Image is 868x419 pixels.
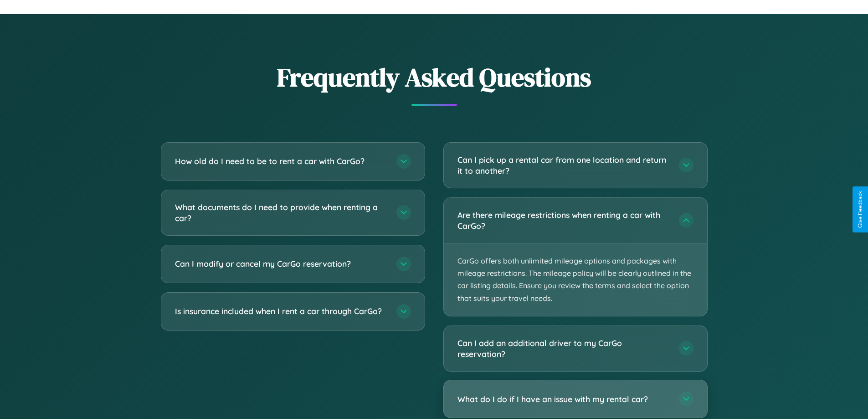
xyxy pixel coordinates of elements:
[175,155,387,167] h3: How old do I need to be to rent a car with CarGo?
[175,202,387,224] h3: What documents do I need to provide when renting a car?
[857,191,863,228] div: Give Feedback
[161,60,708,95] h2: Frequently Asked Questions
[175,305,387,317] h3: Is insurance included when I rent a car through CarGo?
[175,258,387,269] h3: Can I modify or cancel my CarGo reservation?
[457,337,670,360] h3: Can I add an additional driver to my CarGo reservation?
[444,243,707,316] p: CarGo offers both unlimited mileage options and packages with mileage restrictions. The mileage p...
[457,154,670,176] h3: Can I pick up a rental car from one location and return it to another?
[457,209,670,232] h3: Are there mileage restrictions when renting a car with CarGo?
[457,393,670,405] h3: What do I do if I have an issue with my rental car?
